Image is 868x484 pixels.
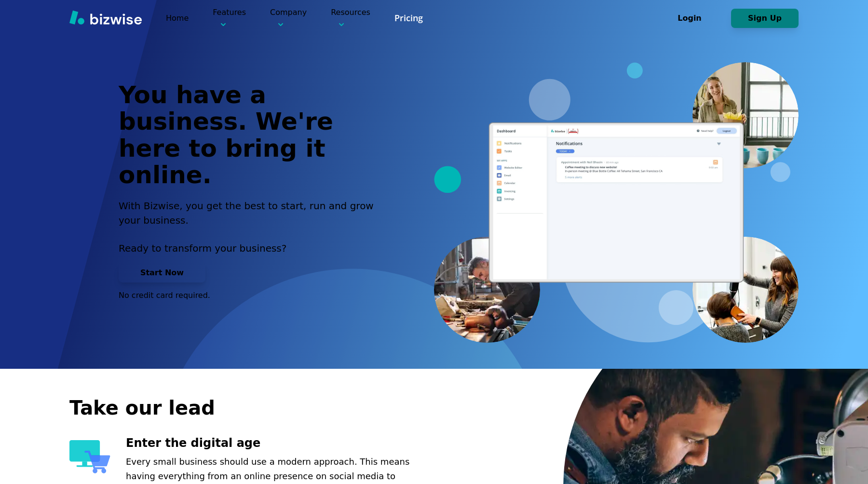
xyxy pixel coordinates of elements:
[731,9,799,28] button: Sign Up
[69,10,142,25] img: Bizwise Logo
[119,263,205,282] button: Start Now
[119,290,385,301] p: No credit card required.
[166,13,189,23] a: Home
[119,82,385,189] h1: You have a business. We're here to bring it online.
[731,13,799,23] a: Sign Up
[126,435,431,451] h3: Enter the digital age
[394,12,423,24] a: Pricing
[656,9,723,28] button: Login
[69,440,110,473] img: Enter the digital age Icon
[213,7,246,29] p: Features
[119,268,205,277] a: Start Now
[331,7,370,29] p: Resources
[656,13,731,23] a: Login
[119,241,385,255] p: Ready to transform your business?
[119,199,385,228] h2: With Bizwise, you get the best to start, run and grow your business.
[69,395,793,421] h2: Take our lead
[270,7,307,29] p: Company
